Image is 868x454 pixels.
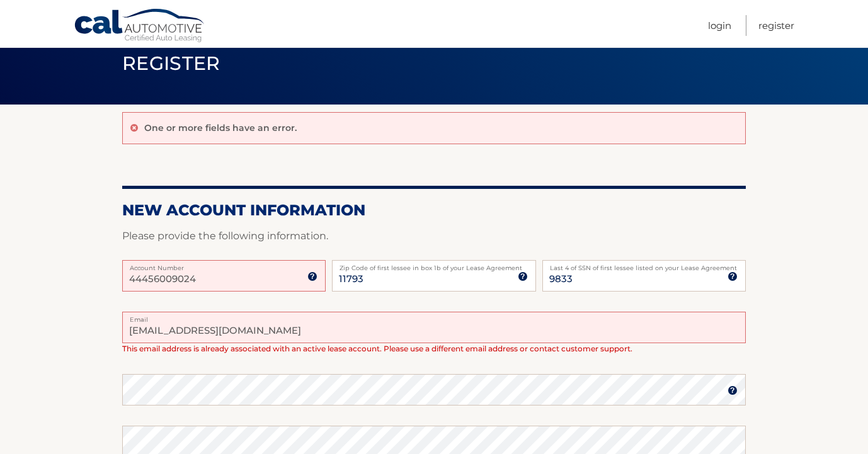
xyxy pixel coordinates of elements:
[122,201,746,220] h2: New Account Information
[542,260,746,270] label: Last 4 of SSN of first lessee listed on your Lease Agreement
[122,227,746,245] p: Please provide the following information.
[122,344,632,353] span: This email address is already associated with an active lease account. Please use a different ema...
[122,52,220,75] span: Register
[708,15,731,36] a: Login
[758,15,794,36] a: Register
[122,312,746,322] label: Email
[332,260,535,292] input: Zip Code
[728,385,738,395] img: tooltip.svg
[332,260,535,270] label: Zip Code of first lessee in box 1b of your Lease Agreement
[74,8,206,45] a: Cal Automotive
[542,260,746,292] input: SSN or EIN (last 4 digits only)
[122,312,746,343] input: Email
[518,271,528,281] img: tooltip.svg
[122,260,326,292] input: Account Number
[728,271,738,281] img: tooltip.svg
[144,122,297,133] p: One or more fields have an error.
[307,271,317,281] img: tooltip.svg
[122,260,326,270] label: Account Number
